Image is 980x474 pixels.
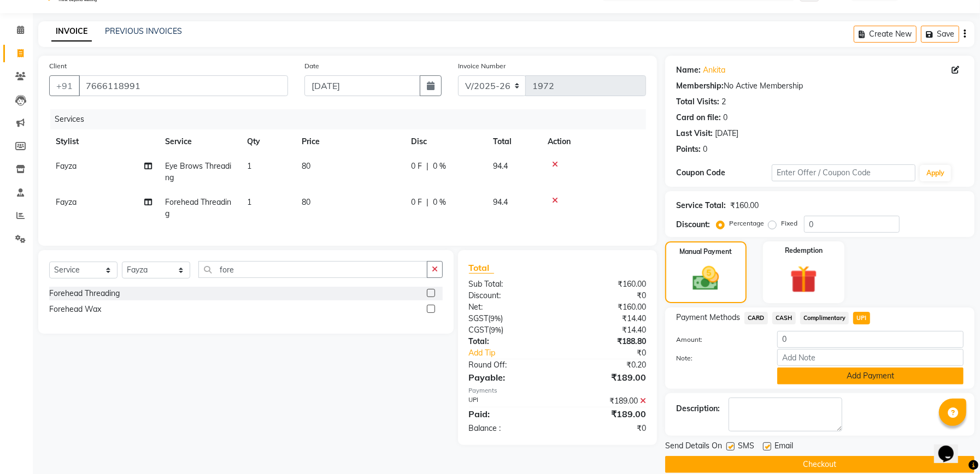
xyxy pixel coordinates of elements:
[676,64,701,76] div: Name:
[934,430,969,463] iframe: chat widget
[558,313,654,324] div: ₹14.40
[853,312,870,324] span: UPI
[247,197,251,207] span: 1
[49,129,159,154] th: Stylist
[558,279,654,290] div: ₹160.00
[676,167,772,179] div: Coupon Code
[247,161,251,171] span: 1
[304,61,319,71] label: Date
[676,112,721,123] div: Card on file:
[723,112,727,123] div: 0
[159,129,240,154] th: Service
[676,144,701,155] div: Points:
[730,200,759,211] div: ₹160.00
[785,246,823,256] label: Redemption
[558,301,654,313] div: ₹160.00
[56,197,77,207] span: Fayza
[411,197,422,208] span: 0 F
[729,218,764,228] label: Percentage
[558,336,654,347] div: ₹188.80
[703,64,725,76] a: Ankita
[165,161,231,182] span: Eye Brows Threading
[558,290,654,301] div: ₹0
[461,279,558,290] div: Sub Total:
[461,301,558,313] div: Net:
[676,312,740,323] span: Payment Methods
[493,197,508,207] span: 94.4
[920,165,951,181] button: Apply
[461,423,558,434] div: Balance :
[469,325,489,335] span: CGST
[461,359,558,371] div: Round Off:
[665,456,975,473] button: Checkout
[461,324,558,336] div: ( )
[854,26,917,43] button: Create New
[774,440,793,454] span: Email
[558,423,654,434] div: ₹0
[433,197,446,208] span: 0 %
[782,262,826,297] img: _gift.svg
[721,96,726,108] div: 2
[744,312,768,324] span: CARD
[165,197,231,218] span: Forehead Threading
[679,247,732,257] label: Manual Payment
[461,407,558,420] div: Paid:
[426,161,429,172] span: |
[105,26,182,36] a: PREVIOUS INVOICES
[676,200,726,211] div: Service Total:
[772,164,916,181] input: Enter Offer / Coupon Code
[426,197,429,208] span: |
[295,129,404,154] th: Price
[49,61,67,71] label: Client
[676,403,720,414] div: Description:
[777,349,964,366] input: Add Note
[469,386,646,395] div: Payments
[573,347,654,359] div: ₹0
[558,324,654,336] div: ₹14.40
[198,261,427,278] input: Search or Scan
[703,144,707,155] div: 0
[541,129,646,154] th: Action
[302,197,310,207] span: 80
[676,80,964,92] div: No Active Membership
[558,359,654,371] div: ₹0.20
[558,371,654,384] div: ₹189.00
[684,263,727,294] img: _cash.svg
[738,440,754,454] span: SMS
[800,312,849,324] span: Complimentary
[676,128,713,139] div: Last Visit:
[781,218,797,228] label: Fixed
[461,371,558,384] div: Payable:
[665,440,722,454] span: Send Details On
[777,368,964,384] button: Add Payment
[676,219,710,230] div: Discount:
[491,314,501,323] span: 9%
[51,22,92,42] a: INVOICE
[49,304,101,315] div: Forehead Wax
[50,109,654,129] div: Services
[676,80,724,92] div: Membership:
[411,161,422,172] span: 0 F
[461,336,558,347] div: Total:
[49,288,120,299] div: Forehead Threading
[240,129,295,154] th: Qty
[777,331,964,348] input: Amount
[676,96,719,108] div: Total Visits:
[668,353,769,363] label: Note:
[404,129,486,154] th: Disc
[921,26,959,43] button: Save
[772,312,796,324] span: CASH
[491,325,502,334] span: 9%
[302,161,310,171] span: 80
[79,75,288,96] input: Search by Name/Mobile/Email/Code
[469,262,494,274] span: Total
[461,313,558,324] div: ( )
[461,347,574,359] a: Add Tip
[715,128,738,139] div: [DATE]
[558,395,654,407] div: ₹189.00
[56,161,77,171] span: Fayza
[668,335,769,345] label: Amount:
[461,395,558,407] div: UPI
[493,161,508,171] span: 94.4
[49,75,80,96] button: +91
